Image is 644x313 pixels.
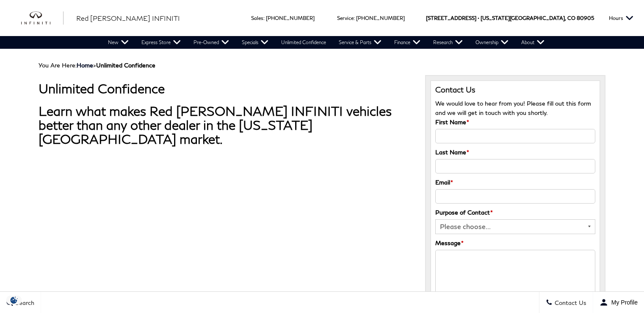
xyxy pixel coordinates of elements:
span: My Profile [608,299,638,306]
nav: Main Navigation [102,36,551,49]
strong: Unlimited Confidence [96,61,155,69]
a: Research [427,36,469,49]
span: > [77,61,155,69]
a: infiniti [21,11,64,25]
span: Service [337,15,354,21]
span: : [263,15,265,21]
a: [PHONE_NUMBER] [266,15,315,21]
span: Red [PERSON_NAME] INFINITI [76,14,180,22]
button: Open user profile menu [593,292,644,313]
span: Search [13,299,34,306]
a: Specials [235,36,275,49]
a: Service & Parts [332,36,388,49]
iframe: YouTube video player [39,164,276,297]
strong: Learn what makes Red [PERSON_NAME] INFINITI vehicles better than any other dealer in the [US_STAT... [39,103,392,146]
a: [STREET_ADDRESS] • [US_STATE][GEOGRAPHIC_DATA], CO 80905 [426,15,594,21]
div: Breadcrumbs [39,61,605,69]
section: Click to Open Cookie Consent Modal [4,296,24,305]
span: You Are Here: [39,61,155,69]
a: Home [77,61,93,69]
label: First Name [435,117,469,127]
img: INFINITI [21,11,64,25]
label: Message [435,238,464,248]
a: Finance [388,36,427,49]
h1: Unlimited Confidence [39,81,412,95]
span: Contact Us [553,299,586,306]
h3: Contact Us [435,85,595,95]
a: Ownership [469,36,515,49]
span: Sales [251,15,263,21]
a: Express Store [135,36,187,49]
label: Last Name [435,148,469,157]
a: New [102,36,135,49]
a: About [515,36,551,49]
label: Email [435,178,453,187]
span: : [354,15,355,21]
a: Pre-Owned [187,36,235,49]
a: Unlimited Confidence [275,36,332,49]
span: We would love to hear from you! Please fill out this form and we will get in touch with you shortly. [435,100,591,116]
label: Purpose of Contact [435,208,493,217]
a: Red [PERSON_NAME] INFINITI [76,13,180,23]
img: Opt-Out Icon [4,296,24,305]
a: [PHONE_NUMBER] [356,15,405,21]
